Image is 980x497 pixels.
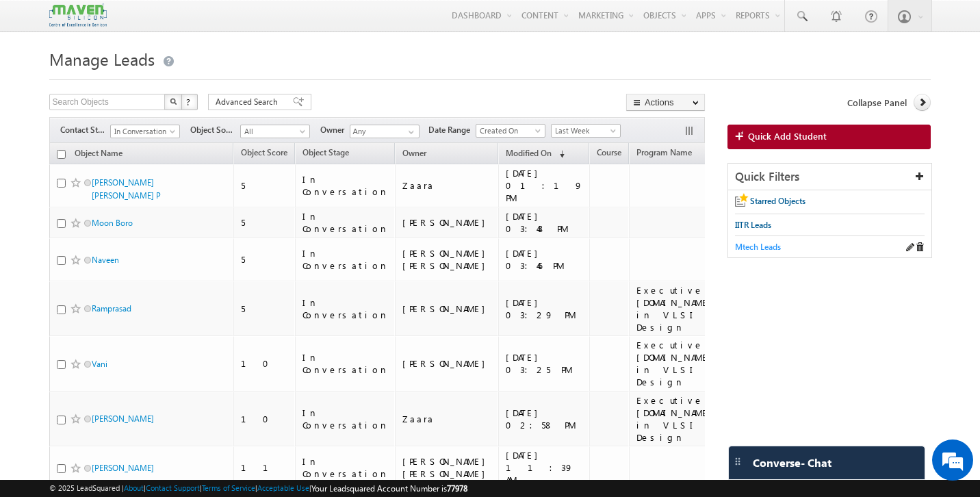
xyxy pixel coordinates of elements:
a: Modified On (sorted descending) [499,145,571,163]
a: Contact Support [146,483,200,492]
a: Object Score [234,145,294,163]
a: Program Name [630,145,699,163]
span: IITR Leads [735,220,771,230]
a: Terms of Service [202,483,255,492]
span: Converse - Chat [753,457,831,469]
button: Actions [626,94,705,111]
img: Search [170,98,177,105]
em: Start Chat [186,390,248,409]
img: carter-drag [732,456,743,467]
img: d_60004797649_company_0_60004797649 [23,72,57,90]
div: Executive [DOMAIN_NAME] in VLSI Design [636,339,720,388]
div: [PERSON_NAME] [402,357,492,370]
div: [PERSON_NAME] [PERSON_NAME] [402,247,492,272]
div: 11 [241,461,289,474]
span: Contact Stage [60,124,110,136]
a: [PERSON_NAME] [PERSON_NAME] P [92,177,161,201]
div: [DATE] 11:39 AM [506,449,583,486]
span: Owner [320,124,350,136]
span: Manage Leads [49,48,155,70]
a: Naveen [92,255,119,265]
a: Show All Items [401,125,418,139]
span: Created On [476,125,541,137]
div: In Conversation [302,173,389,198]
a: Moon Boro [92,218,133,228]
div: Chat with us now [71,72,230,90]
span: © 2025 LeadSquared | | | | | [49,482,467,495]
a: Ramprasad [92,303,131,314]
span: Course [597,147,621,157]
span: Mtech Leads [735,242,781,252]
div: Quick Filters [728,164,931,190]
div: [DATE] 01:19 PM [506,167,583,204]
div: [DATE] 03:25 PM [506,351,583,376]
span: (sorted descending) [554,149,565,160]
div: Executive [DOMAIN_NAME] in VLSI Design [636,284,720,333]
a: Created On [476,124,545,138]
div: Minimize live chat window [224,7,257,40]
div: [DATE] 03:29 PM [506,296,583,321]
span: In Conversation [111,125,176,138]
div: In Conversation [302,455,389,480]
a: Object Stage [296,145,356,163]
div: 10 [241,357,289,370]
div: Zaara [402,413,492,425]
div: [PERSON_NAME] [PERSON_NAME] [402,455,492,480]
span: Owner [402,148,426,158]
div: In Conversation [302,296,389,321]
div: [DATE] 03:46 PM [506,247,583,272]
a: All [240,125,310,138]
div: In Conversation [302,351,389,376]
span: Advanced Search [216,96,282,108]
textarea: Type your message and hit 'Enter' [18,127,250,379]
div: 5 [241,216,289,229]
span: Quick Add Student [748,130,827,142]
div: [DATE] 03:48 PM [506,210,583,235]
div: In Conversation [302,247,389,272]
div: [PERSON_NAME] [402,303,492,315]
a: [PERSON_NAME] [92,413,154,424]
div: 5 [241,303,289,315]
span: ? [186,96,192,107]
span: Modified On [506,148,552,158]
span: Object Source [190,124,240,136]
div: 5 [241,179,289,192]
a: In Conversation [110,125,180,138]
span: 77978 [447,483,467,494]
div: 5 [241,253,289,266]
div: [PERSON_NAME] [402,216,492,229]
span: All [241,125,306,138]
span: Collapse Panel [847,97,907,109]
a: Acceptable Use [257,483,309,492]
a: Quick Add Student [727,125,931,149]
span: Program Name [636,147,692,157]
a: Course [590,145,628,163]
div: Zaara [402,179,492,192]
img: Custom Logo [49,3,107,27]
span: Starred Objects [750,196,805,206]
div: 10 [241,413,289,425]
input: Type to Search [350,125,420,138]
a: Last Week [551,124,621,138]
div: [DATE] 02:58 PM [506,407,583,431]
span: Object Score [241,147,287,157]
a: Object Name [68,146,129,164]
button: ? [181,94,198,110]
a: Vani [92,359,107,369]
span: Object Stage [302,147,349,157]
span: Date Range [428,124,476,136]
a: About [124,483,144,492]
span: Last Week [552,125,617,137]
div: In Conversation [302,210,389,235]
div: In Conversation [302,407,389,431]
a: [PERSON_NAME] [92,463,154,473]
div: Executive [DOMAIN_NAME] in VLSI Design [636,394,720,444]
span: Your Leadsquared Account Number is [311,483,467,494]
input: Check all records [57,150,66,159]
